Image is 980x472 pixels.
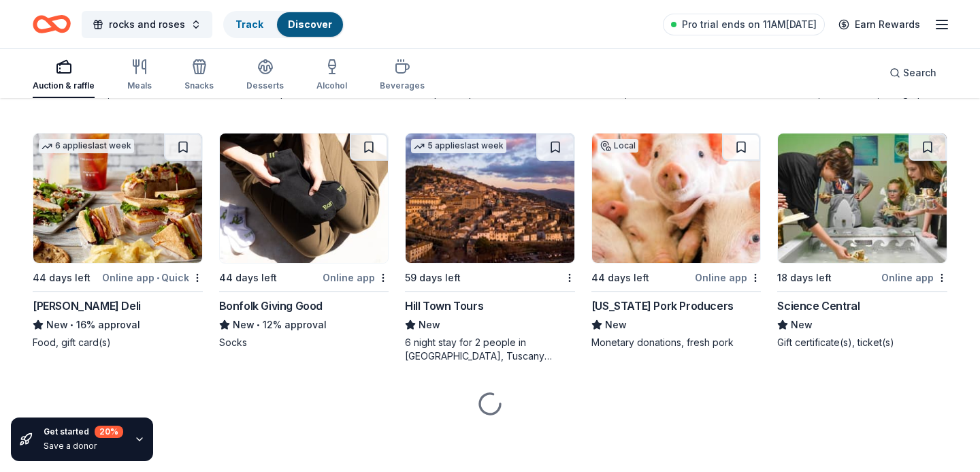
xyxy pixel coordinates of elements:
[223,11,344,38] button: TrackDiscover
[33,80,95,91] div: Auction & raffle
[46,317,68,333] span: New
[184,80,214,91] div: Snacks
[591,298,734,314] div: [US_STATE] Pork Producers
[33,336,203,349] div: Food, gift card(s)
[246,80,284,91] div: Desserts
[257,319,260,330] span: •
[235,18,263,30] a: Track
[777,298,860,314] div: Science Central
[881,269,947,286] div: Online app
[405,270,461,286] div: 59 days left
[33,133,202,263] img: Image for McAlister's Deli
[592,133,761,263] img: Image for Kentucky Pork Producers
[323,269,389,286] div: Online app
[33,53,95,98] button: Auction & raffle
[778,133,947,263] img: Image for Science Central
[39,139,134,153] div: 6 applies last week
[598,139,638,153] div: Local
[127,53,152,98] button: Meals
[903,65,936,81] span: Search
[288,18,332,30] a: Discover
[70,319,73,330] span: •
[33,298,141,314] div: [PERSON_NAME] Deli
[316,53,347,98] button: Alcohol
[380,80,425,91] div: Beverages
[591,336,762,349] div: Monetary donations, fresh pork
[33,317,203,333] div: 16% approval
[380,53,425,98] button: Beverages
[246,53,284,98] button: Desserts
[44,441,123,452] div: Save a donor
[419,317,440,333] span: New
[411,139,506,153] div: 5 applies last week
[777,270,832,286] div: 18 days left
[316,80,347,91] div: Alcohol
[879,59,947,86] button: Search
[591,270,649,286] div: 44 days left
[33,270,91,286] div: 44 days left
[95,426,123,438] div: 20 %
[777,336,947,349] div: Gift certificate(s), ticket(s)
[33,8,71,40] a: Home
[219,270,277,286] div: 44 days left
[102,269,203,286] div: Online app Quick
[791,317,813,333] span: New
[682,16,817,33] span: Pro trial ends on 11AM[DATE]
[219,298,323,314] div: Bonfolk Giving Good
[219,336,389,349] div: Socks
[219,317,389,333] div: 12% approval
[405,336,575,363] div: 6 night stay for 2 people in [GEOGRAPHIC_DATA], Tuscany (charity rate is $1380; retails at $2200;...
[33,133,203,349] a: Image for McAlister's Deli6 applieslast week44 days leftOnline app•Quick[PERSON_NAME] DeliNew•16%...
[591,133,762,349] a: Image for Kentucky Pork ProducersLocal44 days leftOnline app[US_STATE] Pork ProducersNewMonetary ...
[406,133,574,263] img: Image for Hill Town Tours
[184,53,214,98] button: Snacks
[233,317,255,333] span: New
[405,133,575,363] a: Image for Hill Town Tours 5 applieslast week59 days leftHill Town ToursNew6 night stay for 2 peop...
[663,14,825,35] a: Pro trial ends on 11AM[DATE]
[44,426,123,438] div: Get started
[157,272,159,283] span: •
[127,80,152,91] div: Meals
[777,133,947,349] a: Image for Science Central18 days leftOnline appScience CentralNewGift certificate(s), ticket(s)
[109,16,185,33] span: rocks and roses
[405,298,483,314] div: Hill Town Tours
[219,133,389,349] a: Image for Bonfolk Giving Good44 days leftOnline appBonfolk Giving GoodNew•12% approvalSocks
[830,12,928,37] a: Earn Rewards
[220,133,389,263] img: Image for Bonfolk Giving Good
[605,317,627,333] span: New
[82,11,212,38] button: rocks and roses
[695,269,761,286] div: Online app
